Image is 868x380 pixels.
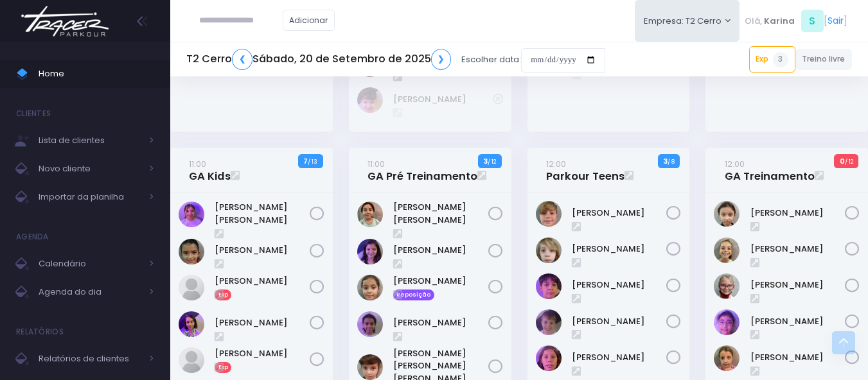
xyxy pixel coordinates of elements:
[179,311,204,337] img: MARIAH VITKOVSKY
[725,157,815,183] a: 12:00GA Treinamento
[179,347,204,373] img: Marianna Viana Magalhães
[357,239,383,264] img: Laura meirelles de almeida
[393,316,488,329] a: [PERSON_NAME]
[536,237,562,263] img: Lucca Henning
[368,158,385,170] small: 11:00
[215,275,310,288] a: [PERSON_NAME]
[764,15,795,28] span: Karina
[546,158,566,170] small: 12:00
[16,224,49,250] h4: Agenda
[773,52,788,67] span: 3
[572,315,667,328] a: [PERSON_NAME]
[357,311,383,337] img: Luise de Goes Gabriel Ferraz
[393,275,488,288] a: [PERSON_NAME]
[750,315,846,328] a: [PERSON_NAME]
[572,207,667,220] a: [PERSON_NAME]
[488,158,496,166] small: / 12
[795,49,853,70] a: Treino livre
[393,244,488,257] a: [PERSON_NAME]
[668,158,675,166] small: / 8
[357,275,383,300] img: Laís Tchalian Bortolo
[16,101,51,126] h4: Clientes
[801,10,824,32] span: S
[745,15,762,28] span: Olá,
[39,284,141,300] span: Agenda do dia
[393,93,493,106] a: [PERSON_NAME]
[189,157,231,183] a: 11:00GA Kids
[303,156,308,166] strong: 7
[714,273,740,299] img: Beatriz de camargo herzog
[39,189,141,205] span: Importar da planilha
[186,49,451,70] h5: T2 Cerro Sábado, 20 de Setembro de 2025
[572,243,667,255] a: [PERSON_NAME]
[357,202,383,227] img: Emily Kimie ura batista
[572,351,667,364] a: [PERSON_NAME]
[431,49,452,70] a: ❯
[39,255,141,272] span: Calendário
[714,201,740,227] img: Alice de Oliveira Cardozo
[750,351,846,364] a: [PERSON_NAME]
[845,158,853,166] small: / 12
[189,158,206,170] small: 11:00
[750,207,846,220] a: [PERSON_NAME]
[215,316,310,329] a: [PERSON_NAME]
[368,157,477,183] a: 11:00GA Pré Treinamento
[39,160,141,177] span: Novo cliente
[546,157,624,183] a: 12:00Parkour Teens
[215,347,310,360] a: [PERSON_NAME]
[215,244,310,257] a: [PERSON_NAME]
[393,289,434,301] span: Reposição
[714,345,740,371] img: Giovanna Ribeiro Romano Intatilo
[39,350,141,367] span: Relatórios de clientes
[536,309,562,335] img: Thomas Luca Pearson de Faro
[179,239,204,264] img: Alice de Oliveira Santos
[483,156,488,166] strong: 3
[232,49,252,70] a: ❮
[536,273,562,299] img: Rafael Rodrigo Almeida da Cilva
[840,156,845,166] strong: 0
[186,45,605,74] div: Escolher data:
[179,275,204,300] img: Laura santos Casagrande
[828,14,844,28] a: Sair
[16,319,64,345] h4: Relatórios
[179,202,204,227] img: Alice Arruda Rochwerger
[725,158,745,170] small: 12:00
[393,201,488,226] a: [PERSON_NAME] [PERSON_NAME]
[357,354,383,380] img: Maria Fernanda Scuro Garcia
[536,201,562,227] img: Luc Kuckartz
[740,6,852,35] div: [ ]
[39,132,141,149] span: Lista de clientes
[750,279,846,291] a: [PERSON_NAME]
[714,309,740,335] img: Clara Dultra
[283,10,335,31] a: Adicionar
[750,243,846,255] a: [PERSON_NAME]
[39,65,154,82] span: Home
[749,46,795,72] a: Exp3
[357,87,383,113] img: Isabela Araújo Girotto
[308,158,317,166] small: / 13
[536,345,562,371] img: Tito Machado Jones
[215,201,310,226] a: [PERSON_NAME] [PERSON_NAME]
[714,237,740,263] img: Beatriz Gallardo
[572,279,667,291] a: [PERSON_NAME]
[663,156,668,166] strong: 3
